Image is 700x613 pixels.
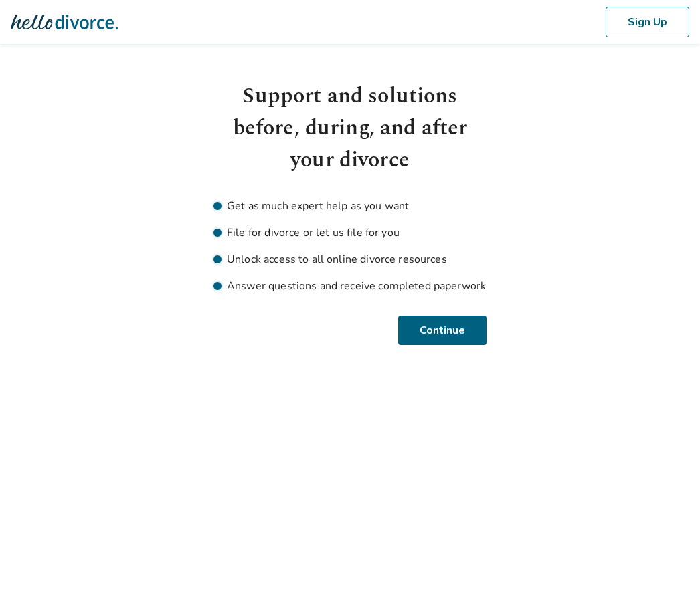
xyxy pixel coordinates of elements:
[213,80,487,176] h1: Support and solutions before, during, and after your divorce
[606,7,689,37] button: Sign Up
[213,198,487,214] li: Get as much expert help as you want
[213,225,487,241] li: File for divorce or let us file for you
[400,316,487,345] button: Continue
[213,251,487,267] li: Unlock access to all online divorce resources
[213,278,487,294] li: Answer questions and receive completed paperwork
[11,9,118,35] img: Hello Divorce Logo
